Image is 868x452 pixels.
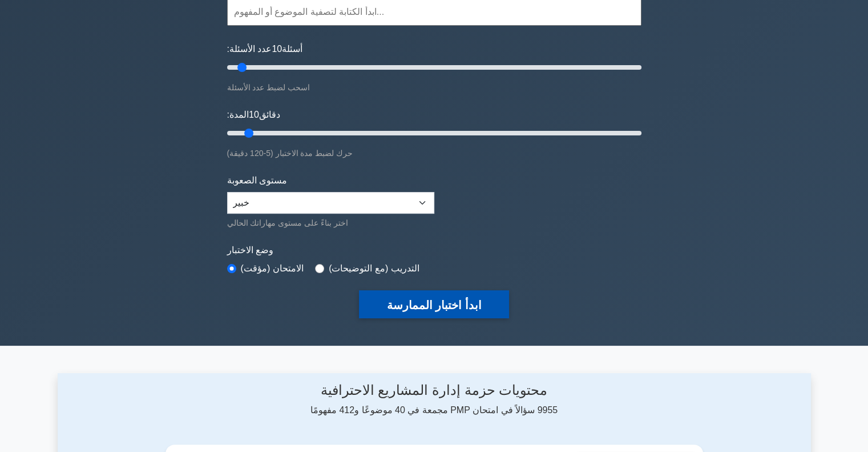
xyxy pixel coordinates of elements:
[227,110,249,119] font: المدة:
[227,44,272,54] font: عدد الأسئلة:
[249,110,259,119] font: 10
[329,263,419,273] font: التدريب (مع التوضيحات)
[282,44,302,54] font: أسئلة
[259,110,280,119] font: دقائق
[227,245,273,255] font: وضع الاختبار
[227,149,353,158] font: حرك لضبط مدة الاختبار (5-120 دقيقة)
[359,290,508,318] button: ابدأ اختبار الممارسة
[321,382,548,398] font: محتويات حزمة إدارة المشاريع الاحترافية
[386,299,481,311] font: ابدأ اختبار الممارسة
[310,405,558,415] font: 9955 سؤالاً في امتحان PMP مجمعة في 40 موضوعًا و412 مفهومًا
[227,218,348,227] font: اختر بناءً على مستوى مهاراتك الحالي
[227,83,310,92] font: اسحب لضبط عدد الأسئلة
[227,175,287,185] font: مستوى الصعوبة
[241,263,304,273] font: الامتحان (مؤقت)
[272,44,282,54] font: 10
